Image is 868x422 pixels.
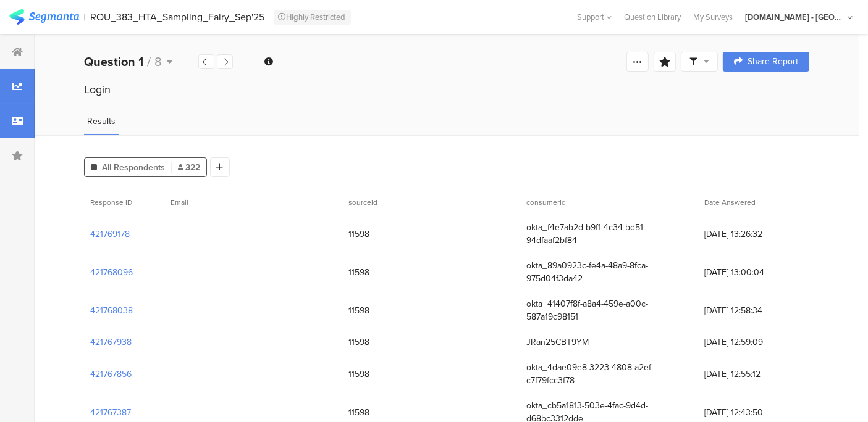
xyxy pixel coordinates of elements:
div: 11598 [348,406,369,419]
span: 8 [154,52,162,71]
div: 11598 [348,228,369,241]
b: Question 1 [84,52,143,71]
section: 421767387 [90,406,131,419]
div: Highly Restricted [274,10,351,25]
div: 11598 [348,368,369,381]
span: Email [171,197,188,208]
span: All Respondents [102,161,165,174]
div: Support [577,7,612,27]
section: 421768038 [90,304,133,317]
img: segmanta logo [9,9,79,25]
span: Date Answered [704,197,756,208]
span: 322 [178,161,200,174]
span: Share Report [748,57,798,66]
div: [DOMAIN_NAME] - [GEOGRAPHIC_DATA] [745,11,844,23]
div: 11598 [348,336,369,349]
div: | [84,10,86,24]
span: [DATE] 13:00:04 [704,266,803,279]
span: sourceId [348,197,377,208]
section: 421768096 [90,266,133,279]
div: Login [84,81,809,97]
span: / [147,52,151,71]
a: My Surveys [687,11,739,23]
span: [DATE] 12:55:12 [704,368,803,381]
section: 421767856 [90,368,132,381]
span: [DATE] 12:43:50 [704,406,803,419]
span: Response ID [90,197,132,208]
div: okta_4dae09e8-3223-4808-a2ef-c7f79fcc3f78 [526,361,692,387]
div: okta_f4e7ab2d-b9f1-4c34-bd51-94dfaaf2bf84 [526,221,692,247]
div: 11598 [348,266,369,279]
span: [DATE] 13:26:32 [704,228,803,241]
div: okta_41407f8f-a8a4-459e-a00c-587a19c98151 [526,297,692,323]
span: Results [87,115,116,128]
span: [DATE] 12:58:34 [704,304,803,317]
a: Question Library [618,11,687,23]
section: 421767938 [90,336,132,349]
span: [DATE] 12:59:09 [704,336,803,349]
span: consumerId [526,197,566,208]
div: 11598 [348,304,369,317]
div: ROU_383_HTA_Sampling_Fairy_Sep'25 [91,11,265,23]
div: okta_89a0923c-fe4a-48a9-8fca-975d04f3da42 [526,259,692,285]
section: 421769178 [90,228,130,241]
div: JRan25CBT9YM [526,336,589,349]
